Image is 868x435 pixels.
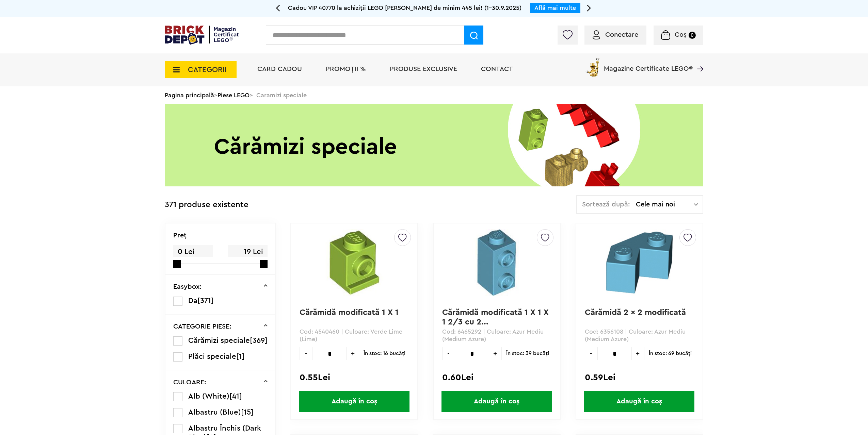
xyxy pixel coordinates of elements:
p: Preţ [173,232,187,239]
a: Află mai multe [534,5,576,11]
span: Conectare [605,31,638,38]
span: Adaugă în coș [299,391,409,412]
span: Coș [675,31,687,38]
span: CATEGORII [188,66,227,73]
p: CATEGORIE PIESE: [173,323,231,330]
span: În stoc: 69 bucăţi [649,347,692,360]
a: Cărămidă 2 x 2 modificată [585,308,686,317]
a: Produse exclusive [390,66,457,72]
p: CULOARE: [173,379,206,386]
a: Adaugă în coș [291,391,417,412]
span: - [442,347,455,360]
p: Cod: 6356108 | Culoare: Azur Mediu (Medium Azure) [585,328,694,343]
span: Cadou VIP 40770 la achiziții LEGO [PERSON_NAME] de minim 445 lei! (1-30.9.2025) [288,5,521,11]
a: Conectare [593,31,638,38]
span: [41] [229,392,242,400]
span: În stoc: 39 bucăţi [506,347,549,360]
span: Adaugă în coș [441,391,552,412]
img: Cărămidă 2 x 2 modificată [597,229,682,296]
div: > > Caramizi speciale [165,86,703,104]
a: Contact [481,66,513,72]
div: 0.60Lei [442,373,551,382]
p: Cod: 6465292 | Culoare: Azur Mediu (Medium Azure) [442,328,551,343]
span: În stoc: 16 bucăţi [364,347,405,360]
span: [1] [236,353,245,360]
a: Cărămidă modificată 1 X 1 [300,308,399,317]
span: + [632,347,644,360]
a: Adaugă în coș [576,391,703,412]
div: 0.59Lei [585,373,694,382]
a: Card Cadou [257,66,302,72]
span: - [300,347,312,360]
span: Da [188,297,197,304]
a: PROMOȚII % [326,66,366,72]
span: [369] [250,337,268,344]
span: Albastru (Blue) [188,408,241,416]
span: + [489,347,502,360]
span: [371] [197,297,214,304]
a: Magazine Certificate LEGO® [693,56,703,63]
a: Piese LEGO [218,92,250,98]
span: Alb (White) [188,392,229,400]
img: Cărămidă modificată 1 X 1 X 1 2/3 cu 2 knob [454,229,539,296]
small: 0 [689,32,696,39]
p: Cod: 4540460 | Culoare: Verde Lime (Lime) [300,328,409,343]
a: Cărămidă modificată 1 X 1 X 1 2/3 cu 2... [442,308,551,326]
span: Magazine Certificate LEGO® [604,56,693,72]
img: Caramizi speciale [165,104,703,186]
span: 0 Lei [173,245,213,258]
span: 19 Lei [228,245,267,258]
span: Sortează după: [582,201,630,208]
span: [15] [241,408,254,416]
p: Easybox: [173,283,202,290]
div: 0.55Lei [300,373,409,382]
a: Adaugă în coș [434,391,560,412]
span: Cărămizi speciale [188,337,250,344]
span: Plăci speciale [188,353,236,360]
div: 371 produse existente [165,195,248,215]
span: Adaugă în coș [584,391,694,412]
span: - [585,347,597,360]
a: Pagina principală [165,92,214,98]
img: Cărămidă modificată 1 X 1 [312,229,397,296]
span: + [347,347,359,360]
span: Cele mai noi [636,201,694,208]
